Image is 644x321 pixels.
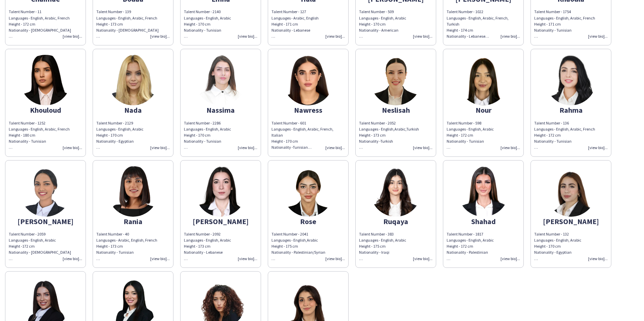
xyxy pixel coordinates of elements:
[9,120,45,126] span: Talent Number - 1252
[96,9,170,39] div: Languages - English, Arabic, French Height - 173 cm Nationality - [DEMOGRAPHIC_DATA]
[359,133,386,138] span: Height - 173 cm
[371,55,421,105] img: thumb-c392e82a-da1e-4cfd-b94c-3ae88845d628.png
[271,120,333,150] span: Talent Number - 601 Languages - English, Arabic, French, Italian Height - 170 cm Nationality -
[96,9,131,14] span: Talent Number - 139
[534,127,595,132] span: Languages - English, Arabic, French
[534,231,581,261] span: Talent Number - 132 Languages - English, Arabic Height - 170 cm Nationality - Egyptian
[447,9,509,39] span: Talent Number - 1022 Languages - English, Arabic, French, Turkish Height - 174 cm Nationality - L...
[447,243,520,255] div: Height - 172 cm Nationality - Palestinian
[9,9,71,39] span: Talent Number - 11 Languages - English, Arabic, French Height - 172 cm Nationality - [DEMOGRAPHIC...
[534,218,608,224] div: [PERSON_NAME]
[293,145,312,150] span: Tunisian
[359,218,432,224] div: Ruqaya
[195,55,246,105] img: thumb-7d03bddd-c3aa-4bde-8cdb-39b64b840995.png
[9,107,82,113] div: Khouloud
[534,21,608,27] div: Height - 171 cm
[534,27,608,33] div: Nationality - Tunisian
[271,244,298,249] span: Height - 175 cm
[184,107,257,113] div: Nassima
[271,250,325,261] span: Nationality - Palestinian/Syrian
[271,218,345,224] div: Rose
[534,120,569,126] span: Talent Number - 136
[307,238,318,243] span: Arabic
[96,107,170,113] div: Nada
[271,107,345,113] div: Nawress
[96,218,170,224] div: Rania
[447,107,520,113] div: Nour
[271,9,319,39] span: Talent Number - 127 Languages - Arabic, English Height - 171 cm Nationality - Lebanese
[184,120,231,150] span: Talent Number - 2286 Languages - English, Arabic Height - 170 cm Nationality - Tunisian
[20,55,71,105] img: thumb-9b6339b3-9657-4e6b-a1f9-39033b09b502.png
[546,55,596,105] img: thumb-0bd671c6-336c-4211-810f-5d86685a528a.jpg
[108,55,158,105] img: thumb-db74f5dc-c10f-47c2-a84b-5289afaf5787.png
[9,218,82,224] div: [PERSON_NAME]
[108,166,158,217] img: thumb-6f20f6ed-18b4-4679-a3e7-ec9ddcdfbd7e.png
[447,120,481,126] span: Talent Number - 598
[371,166,421,217] img: thumb-efa2a5ac-28e8-4d46-a0f8-6cedbdd0f610.png
[96,231,157,261] span: Talent Number - 40 Languages - Arabic, English, French Height - 173 cm Nationality - Tunisian
[534,107,608,113] div: Rahma
[534,139,572,144] span: Nationality - Tunisian
[359,231,406,261] span: Talent Number - 383 Languages - English, Arabic Height - 175 cm Nationality - Iraqi
[96,120,143,150] span: Talent Number - 2129 Languages - English, Arabic Height - 170 cm Nationality - Egyptian
[458,166,509,217] img: thumb-22a80c24-cb5f-4040-b33a-0770626b616f.png
[9,133,35,138] span: Height - 180 cm
[184,9,231,39] span: Talent Number - 2140 Languages - English, Arabic Height - 170 cm Nationality - Tunisian
[458,55,509,105] img: thumb-33402f92-3f0a-48ee-9b6d-2e0525ee7c28.png
[534,9,571,14] span: Talent Number - 1754
[359,107,432,113] div: Neslisah
[9,127,70,132] span: Languages - English, Arabic, French
[184,218,257,224] div: [PERSON_NAME]
[271,231,308,243] span: Talent Number - 2041 Languages - English,
[406,127,419,132] span: Turkish
[9,139,46,144] span: Nationality - Tunisian
[534,133,561,138] span: Height - 172 cm
[283,166,333,217] img: thumb-6cc727bb-cd39-4b05-9f63-3aeaed630434.png
[359,139,380,144] span: Nationality -
[359,127,394,132] span: Languages - English,
[283,55,333,105] img: thumb-0b0a4517-2be3-415a-a8cd-aac60e329b3a.png
[447,132,520,151] div: Height - 172 cm Nationality - Tunisian
[195,166,246,217] img: thumb-b41fae7e-374b-4756-aa9b-ed9b7951bb0e.png
[9,231,71,255] span: Talent Number - 2059 Languages - English, Arabic Height -172 cm Nationality - [DEMOGRAPHIC_DATA]
[546,166,596,217] img: thumb-2e0034d6-7930-4ae6-860d-e19d2d874555.png
[447,126,520,151] div: Languages - English, Arabic
[359,120,396,126] span: Talent Number - 2052
[447,231,483,237] span: Talent Number - 1817
[447,218,520,224] div: Shahad
[359,9,406,39] span: Talent Number - 509 Languages - English, Arabic Height - 170 cm Nationality - American
[20,166,71,217] img: thumb-a2565295-c1c8-4d11-a47d-9f679297f80f.png
[184,231,231,255] span: Talent Number - 2092 Languages - English, Arabic Height - 173 cm Nationality - Lebanese
[534,15,608,21] div: Languages - English, Arabic, French
[447,237,520,256] div: Languages - English, Arabic
[394,127,406,132] span: Arabic,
